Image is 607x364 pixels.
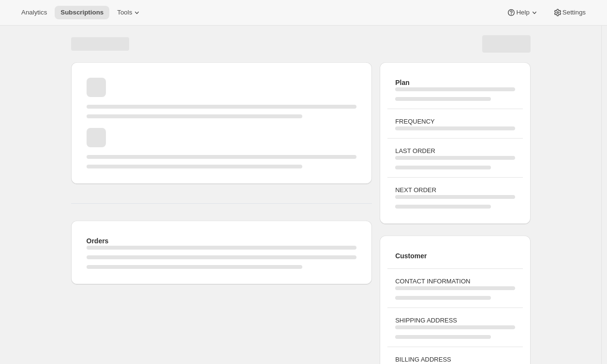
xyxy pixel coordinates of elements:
button: Analytics [15,6,53,19]
span: Settings [563,9,586,16]
span: Subscriptions [60,9,104,16]
button: Help [501,6,545,19]
h3: FREQUENCY [395,117,515,126]
span: Analytics [21,9,47,16]
button: Settings [547,6,592,19]
span: Tools [117,9,132,16]
button: Subscriptions [55,6,109,19]
h3: LAST ORDER [395,146,515,156]
h2: Plan [395,78,515,87]
button: Tools [111,6,148,19]
h3: NEXT ORDER [395,185,515,195]
h2: Orders [87,236,357,246]
span: Help [516,9,529,16]
h3: CONTACT INFORMATION [395,277,515,286]
h3: SHIPPING ADDRESS [395,316,515,325]
h2: Customer [395,251,515,261]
